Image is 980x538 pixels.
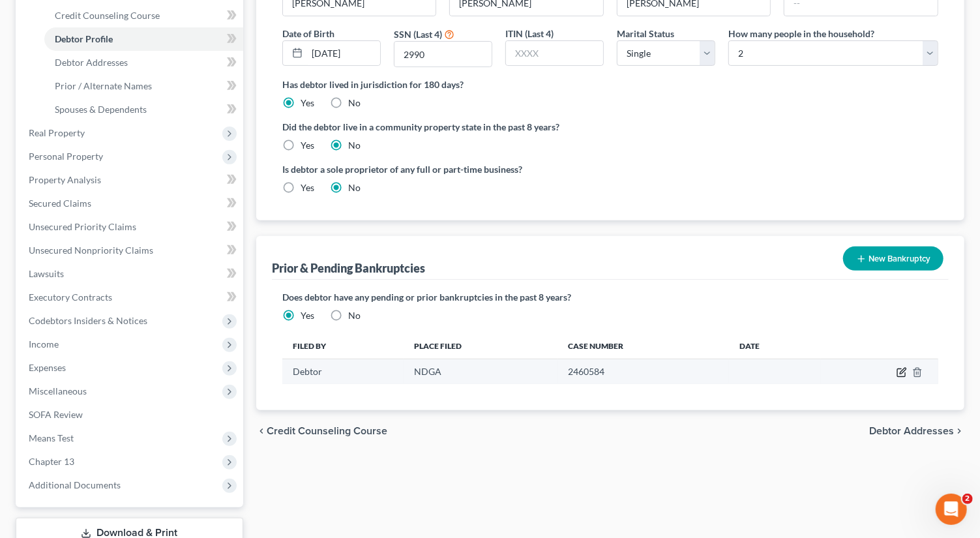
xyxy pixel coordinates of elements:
[29,456,74,467] span: Chapter 13
[282,78,938,91] label: Has debtor lived in jurisdiction for 180 days?
[617,27,674,40] label: Marital Status
[29,151,103,162] span: Personal Property
[348,97,361,110] label: No
[282,333,404,359] th: Filed By
[282,162,604,176] label: Is debtor a sole proprietor of any full or part-time business?
[282,120,938,134] label: Did the debtor live in a community property state in the past 8 years?
[18,168,243,192] a: Property Analysis
[29,291,112,303] span: Executory Contracts
[55,104,147,115] span: Spouses & Dependents
[348,309,361,322] label: No
[307,41,380,66] input: MM/DD/YYYY
[29,409,83,420] span: SOFA Review
[954,426,964,436] i: chevron_right
[55,10,160,21] span: Credit Counseling Course
[29,198,91,209] span: Secured Claims
[557,359,729,384] td: 2460584
[44,27,243,51] a: Debtor Profile
[29,127,85,138] span: Real Property
[44,98,243,121] a: Spouses & Dependents
[301,309,314,322] label: Yes
[29,479,121,490] span: Additional Documents
[18,215,243,239] a: Unsecured Priority Claims
[869,426,954,436] span: Debtor Addresses
[962,494,973,504] span: 2
[282,27,334,40] label: Date of Birth
[301,139,314,152] label: Yes
[29,174,101,185] span: Property Analysis
[18,403,243,426] a: SOFA Review
[29,245,153,256] span: Unsecured Nonpriority Claims
[348,139,361,152] label: No
[29,221,136,232] span: Unsecured Priority Claims
[29,362,66,373] span: Expenses
[869,426,964,436] button: Debtor Addresses chevron_right
[557,333,729,359] th: Case Number
[272,260,425,276] div: Prior & Pending Bankruptcies
[29,268,64,279] span: Lawsuits
[29,432,74,443] span: Means Test
[348,181,361,194] label: No
[29,315,147,326] span: Codebtors Insiders & Notices
[505,27,554,40] label: ITIN (Last 4)
[55,33,113,44] span: Debtor Profile
[18,192,243,215] a: Secured Claims
[18,239,243,262] a: Unsecured Nonpriority Claims
[44,74,243,98] a: Prior / Alternate Names
[282,359,404,384] td: Debtor
[394,27,442,41] label: SSN (Last 4)
[843,247,943,271] button: New Bankruptcy
[936,494,967,525] iframe: Intercom live chat
[506,41,603,66] input: XXXX
[55,80,152,91] span: Prior / Alternate Names
[301,181,314,194] label: Yes
[394,42,492,67] input: XXXX
[301,97,314,110] label: Yes
[29,385,87,396] span: Miscellaneous
[728,27,874,40] label: How many people in the household?
[18,262,243,286] a: Lawsuits
[267,426,387,436] span: Credit Counseling Course
[404,333,557,359] th: Place Filed
[729,333,822,359] th: Date
[256,426,267,436] i: chevron_left
[18,286,243,309] a: Executory Contracts
[282,290,938,304] label: Does debtor have any pending or prior bankruptcies in the past 8 years?
[29,338,59,350] span: Income
[44,4,243,27] a: Credit Counseling Course
[256,426,387,436] button: chevron_left Credit Counseling Course
[404,359,557,384] td: NDGA
[55,57,128,68] span: Debtor Addresses
[44,51,243,74] a: Debtor Addresses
